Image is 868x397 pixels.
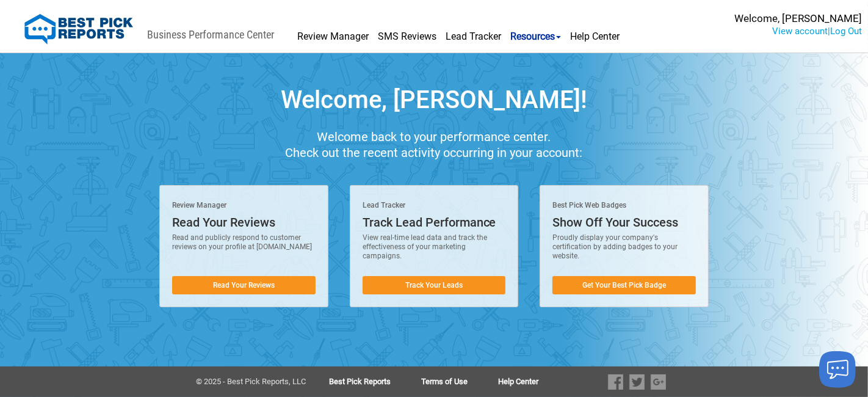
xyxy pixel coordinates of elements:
p: View real-time lead data and track the effectiveness of your marketing campaigns. [363,233,506,261]
a: Help Center [570,10,620,49]
a: Terms of Use [422,377,499,386]
div: Welcome, [PERSON_NAME] [734,12,862,25]
a: Get Your Best Pick Badge [552,276,696,294]
a: View account [772,26,828,37]
div: Show Off Your Success [552,216,696,229]
p: Read and publicly respond to customer reviews on your profile at [DOMAIN_NAME] [172,233,316,252]
div: Track Lead Performance [363,216,506,229]
a: Help Center [499,377,539,386]
a: Log Out [830,26,862,37]
div: Lead Tracker [363,199,506,212]
a: Best Pick Reports [330,377,422,386]
div: © 2025 - Best Pick Reports, LLC [196,377,315,386]
a: Lead Tracker [446,10,501,49]
a: Track Your Leads [363,276,506,294]
div: | [734,25,862,38]
img: Best Pick Reports Logo [24,14,133,45]
div: Best Pick Web Badges [552,199,696,212]
div: Read Your Reviews [172,216,316,229]
a: Review Manager [297,10,369,49]
button: Launch chat [819,351,856,388]
p: Proudly display your company's certification by adding badges to your website. [552,233,696,261]
a: SMS Reviews [378,10,436,49]
a: Resources [510,10,561,49]
div: Review Manager [172,199,316,212]
a: Read Your Reviews [172,276,316,294]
